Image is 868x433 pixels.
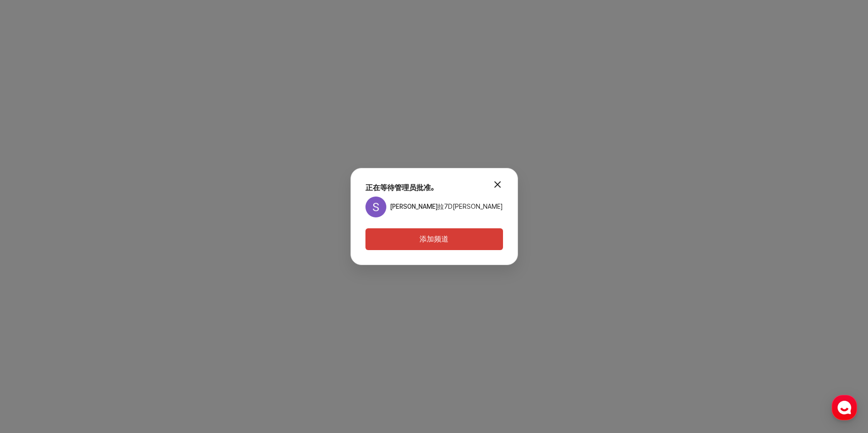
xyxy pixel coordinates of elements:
[365,183,438,192] strong: 正在等待管理员批准。
[444,203,503,210] span: 7D[PERSON_NAME]
[488,176,507,194] button: 模态.关闭
[365,228,503,250] button: 添加频道
[390,202,444,212] a: [PERSON_NAME]拉
[365,197,386,217] img: 채널 프로필 이미지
